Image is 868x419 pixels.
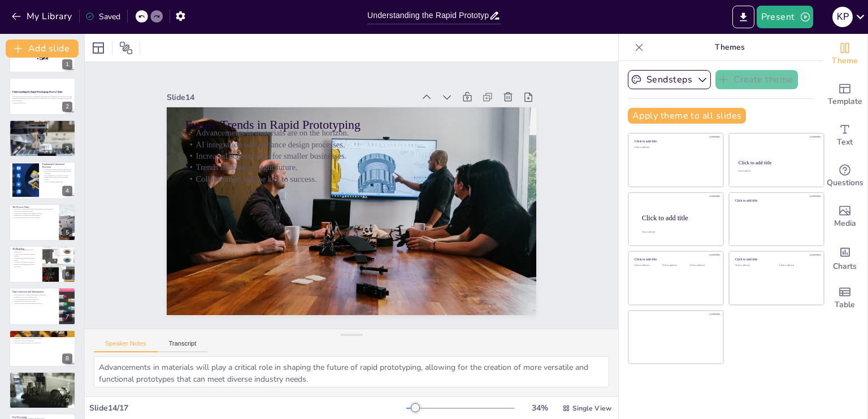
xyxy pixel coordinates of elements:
[262,48,467,324] p: Collaboration will be key to success.
[12,90,62,93] strong: Understanding the Rapid Prototyping Process Chain
[628,70,711,89] button: Sendsteps
[635,257,715,261] div: Click to add title
[822,278,867,318] div: Add a table
[62,186,72,196] div: 4
[648,34,811,61] p: Themes
[12,300,56,303] p: Retaining model integrity is crucial.
[12,101,72,103] p: Generated with [URL]
[6,40,79,58] button: Add slide
[12,95,72,101] p: This presentation explores the key components and workflow of the rapid prototyping process chain...
[828,95,862,108] span: Template
[12,337,72,339] p: Alignment is essential for successful building.
[12,373,72,377] p: Building the Prototype
[367,7,489,24] input: Insert title
[739,160,814,165] div: Click to add title
[62,269,72,280] div: 6
[837,136,853,149] span: Text
[9,372,76,409] div: 9
[85,11,120,22] div: Saved
[832,6,853,28] button: K P
[42,174,72,177] p: Data transmission is crucial for accuracy.
[635,146,715,149] div: Click to add text
[62,143,72,154] div: 3
[12,381,72,383] p: The prototype is fabricated from the prepared model.
[12,214,56,216] p: Emphasizes the need for thorough planning.
[9,330,76,367] div: 8
[832,55,858,67] span: Theme
[833,260,857,273] span: Charts
[822,115,867,156] div: Add text boxes
[12,121,72,125] p: Introduction to Rapid Prototyping
[12,132,72,134] p: Minimizes product development cycle time.
[572,404,611,413] span: Single View
[62,312,72,322] div: 7
[690,264,715,267] div: Click to add text
[62,395,72,405] div: 9
[827,177,863,189] span: Questions
[12,383,72,386] p: Successful execution is essential for desired outcomes.
[662,264,688,267] div: Click to add text
[9,246,76,283] div: 6
[119,41,133,55] span: Position
[12,249,39,253] p: 3D modeling is foundational in prototyping.
[12,127,72,129] p: It reduces costs associated with traditional methods.
[732,6,754,28] button: Export to PowerPoint
[62,59,72,69] div: 1
[735,264,771,267] div: Click to add text
[62,102,72,112] div: 2
[822,75,867,115] div: Add ready made slides
[735,198,816,202] div: Click to add title
[12,335,72,338] p: Preparing optimizes for manufacturing.
[635,264,660,267] div: Click to add text
[272,41,476,317] p: Trends indicate a bright future.
[12,253,39,257] p: CAD software is used for creating designs.
[12,333,72,335] p: Model checking prevents errors.
[12,342,72,344] p: This phase ensures readiness for production.
[300,21,504,296] p: Advancements in materials are on the horizon.
[12,298,56,300] p: Accurate transmission is vital for success.
[822,34,867,75] div: Change the overall theme
[12,216,56,219] p: Post-processing enhances prototype quality.
[628,108,746,124] button: Apply theme to all slides
[12,263,39,267] p: Effective modeling leads to better prototypes.
[835,299,855,311] span: Table
[822,156,867,197] div: Get real-time input from your audience
[12,415,72,418] p: Post-Processing
[642,213,714,221] div: Click to add title
[642,231,713,233] div: Click to add body
[42,177,72,181] p: Reduces human error in the prototyping process.
[12,379,72,382] p: Complex geometries can be achieved.
[12,377,72,379] p: Attention to detail affects quality.
[9,287,76,325] div: 7
[158,340,208,352] button: Transcript
[12,247,39,251] p: 3D Modeling
[832,7,853,27] div: K P
[12,205,56,208] p: The Process Chain
[12,331,72,334] p: Checking and Preparing
[12,294,56,296] p: Data conversion is essential for machine compatibility.
[12,261,39,264] p: Accuracy of the model is critical.
[42,168,72,171] p: Automation enhances efficiency and accuracy.
[12,303,56,305] p: This step connects digital and physical worlds.
[94,340,158,352] button: Speaker Notes
[9,204,76,241] div: 5
[290,28,495,303] p: AI integration will enhance design processes.
[12,212,56,215] p: Steps are interconnected and impact each other.
[12,123,72,125] p: Rapid prototyping accelerates product development.
[42,163,72,169] p: Fundamental Automated Processes
[12,296,56,299] p: Formats like STL are commonly used.
[62,228,72,238] div: 5
[12,208,56,210] p: The process chain includes design, data preparation, and building.
[94,356,609,387] textarea: Advancements in materials will play a critical role in shaping the future of rapid prototyping, a...
[12,290,56,294] p: Data Conversion and Transmission
[834,217,856,230] span: Media
[42,171,72,174] p: Key processes include 3D modeling and data conversion.
[89,403,406,413] div: Slide 14 / 17
[9,77,76,115] div: 2
[635,139,715,143] div: Click to add title
[12,129,72,132] p: Enhances creativity in design.
[12,125,72,128] p: Rapid prototyping utilizes 3D CAD data.
[822,237,867,278] div: Add charts and graphs
[8,7,77,25] button: My Library
[9,120,76,157] div: 3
